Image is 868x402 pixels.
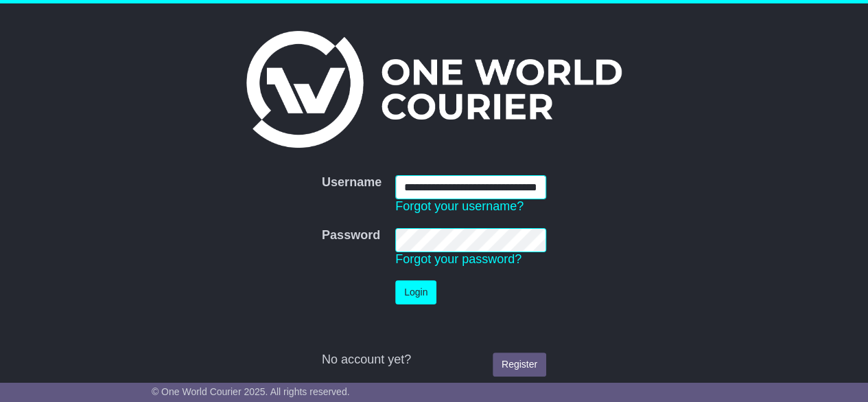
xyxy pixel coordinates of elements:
a: Forgot your username? [395,199,524,213]
span: © One World Courier 2025. All rights reserved. [152,386,350,397]
a: Forgot your password? [395,252,521,266]
img: One World [246,31,621,148]
button: Login [395,280,436,304]
div: No account yet? [322,353,546,368]
label: Username [322,175,382,190]
label: Password [322,228,380,243]
a: Register [493,353,546,377]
